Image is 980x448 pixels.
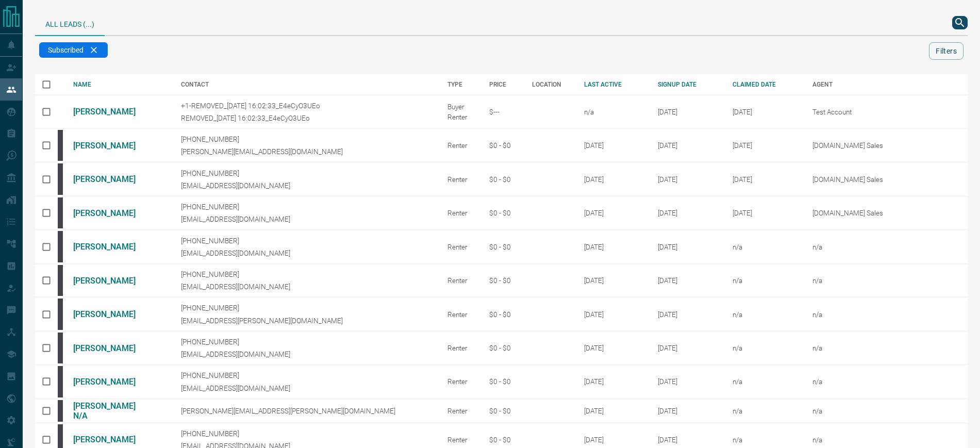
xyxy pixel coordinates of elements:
[812,141,941,150] p: [DOMAIN_NAME] Sales
[447,209,473,217] div: Renter
[584,344,642,352] div: [DATE]
[733,276,797,285] div: n/a
[181,203,433,211] p: [PHONE_NUMBER]
[447,113,473,121] div: Renter
[447,436,473,444] div: Renter
[489,276,517,285] div: $0 - $0
[489,344,517,352] div: $0 - $0
[733,108,797,116] div: April 29th 2025, 4:45:30 PM
[733,141,797,150] div: February 19th 2025, 2:37:44 PM
[658,108,717,116] div: September 1st 2015, 9:13:21 AM
[73,208,151,218] a: [PERSON_NAME]
[181,270,433,278] p: [PHONE_NUMBER]
[181,135,433,143] p: [PHONE_NUMBER]
[58,366,63,397] div: mrloft.ca
[584,436,642,444] div: [DATE]
[181,114,433,122] p: REMOVED_[DATE] 16:02:33_E4eCyO3UEo
[58,163,63,194] div: mrloft.ca
[447,175,473,184] div: Renter
[584,276,642,285] div: [DATE]
[489,141,517,150] div: $0 - $0
[489,436,517,444] div: $0 - $0
[447,103,473,111] div: Buyer
[584,377,642,386] div: [DATE]
[733,436,797,444] div: n/a
[812,209,941,217] p: [DOMAIN_NAME] Sales
[48,46,84,54] span: Subscribed
[658,243,717,251] div: October 12th 2008, 11:22:16 AM
[58,197,63,228] div: mrloft.ca
[181,338,433,346] p: [PHONE_NUMBER]
[181,407,433,415] p: [PERSON_NAME][EMAIL_ADDRESS][PERSON_NAME][DOMAIN_NAME]
[733,407,797,415] div: n/a
[929,42,964,60] button: Filters
[658,377,717,386] div: October 14th 2008, 1:23:37 AM
[489,175,517,184] div: $0 - $0
[733,243,797,251] div: n/a
[658,276,717,285] div: October 12th 2008, 3:01:27 PM
[73,435,151,444] a: [PERSON_NAME]
[58,400,63,422] div: mrloft.ca
[812,108,941,116] p: Test Account
[73,377,151,387] a: [PERSON_NAME]
[812,175,941,184] p: [DOMAIN_NAME] Sales
[584,407,642,415] div: [DATE]
[181,371,433,379] p: [PHONE_NUMBER]
[39,42,108,58] div: Subscribed
[447,377,473,386] div: Renter
[181,81,433,88] div: CONTACT
[73,81,165,88] div: NAME
[489,243,517,251] div: $0 - $0
[447,243,473,251] div: Renter
[658,436,717,444] div: October 15th 2008, 1:08:42 PM
[733,209,797,217] div: February 19th 2025, 2:37:44 PM
[489,108,517,116] div: $---
[584,141,642,150] div: [DATE]
[658,175,717,184] div: October 11th 2008, 5:41:37 PM
[812,407,941,415] p: n/a
[733,175,797,184] div: February 19th 2025, 2:37:44 PM
[73,401,151,421] a: [PERSON_NAME] N/A
[658,209,717,217] div: October 12th 2008, 6:29:44 AM
[181,215,433,223] p: [EMAIL_ADDRESS][DOMAIN_NAME]
[658,81,717,88] div: SIGNUP DATE
[447,344,473,352] div: Renter
[181,317,433,325] p: [EMAIL_ADDRESS][PERSON_NAME][DOMAIN_NAME]
[489,407,517,415] div: $0 - $0
[58,265,63,296] div: mrloft.ca
[181,147,433,156] p: [PERSON_NAME][EMAIL_ADDRESS][DOMAIN_NAME]
[58,298,63,329] div: mrloft.ca
[733,81,797,88] div: CLAIMED DATE
[181,384,433,392] p: [EMAIL_ADDRESS][DOMAIN_NAME]
[584,175,642,184] div: [DATE]
[73,343,151,353] a: [PERSON_NAME]
[658,141,717,150] div: October 11th 2008, 12:32:56 PM
[447,81,473,88] div: TYPE
[181,181,433,190] p: [EMAIL_ADDRESS][DOMAIN_NAME]
[812,276,941,285] p: n/a
[952,16,968,29] button: search button
[584,310,642,319] div: [DATE]
[35,10,105,36] div: All Leads (...)
[489,209,517,217] div: $0 - $0
[447,407,473,415] div: Renter
[733,344,797,352] div: n/a
[58,130,63,161] div: mrloft.ca
[58,231,63,262] div: mrloft.ca
[812,310,941,319] p: n/a
[181,249,433,257] p: [EMAIL_ADDRESS][DOMAIN_NAME]
[73,242,151,252] a: [PERSON_NAME]
[447,310,473,319] div: Renter
[181,237,433,245] p: [PHONE_NUMBER]
[532,81,569,88] div: LOCATION
[447,141,473,150] div: Renter
[73,141,151,151] a: [PERSON_NAME]
[181,304,433,312] p: [PHONE_NUMBER]
[584,209,642,217] div: [DATE]
[58,333,63,363] div: mrloft.ca
[584,81,642,88] div: LAST ACTIVE
[181,169,433,177] p: [PHONE_NUMBER]
[489,310,517,319] div: $0 - $0
[73,107,151,117] a: [PERSON_NAME]
[584,243,642,251] div: [DATE]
